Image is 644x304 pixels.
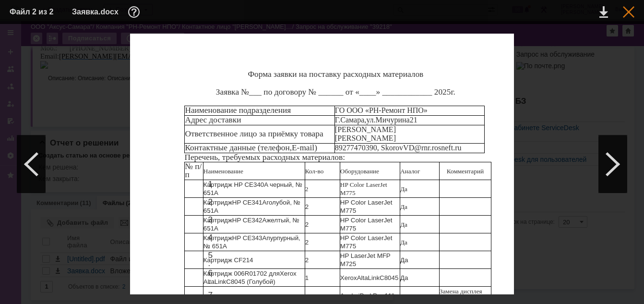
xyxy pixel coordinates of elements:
span: AltaLink [203,278,226,285]
div: Следующий файл [598,135,627,193]
span: 1. [208,179,213,197]
span: @ [414,144,421,152]
span: желтый [266,217,289,224]
div: Закрыть окно (Esc) [623,6,634,18]
span: CF214 [234,256,253,264]
span: 3. [208,215,213,232]
span: г. [451,87,455,97]
span: HP Color LaserJet M775 [340,181,387,196]
span: Ответственное лицо за приёмку товара [185,129,323,138]
span: 6. [208,268,213,286]
span: HP Color LaserJet M775 [340,234,393,250]
span: Да [400,203,407,210]
span: Комментарий [447,168,484,175]
span: Кол-во [305,168,324,175]
span: 5 [447,87,451,97]
span: Картридж [203,199,232,206]
span: 4. [208,232,213,250]
span: 2 [305,239,309,246]
span: mail [299,143,314,152]
span: HP Color LaserJet M775 [340,199,393,214]
span: Наименование подразделения [185,106,291,115]
span: Замена дисплея [440,288,482,295]
span: , № 651A [203,234,300,250]
div: Дополнительная информация о файле (F11) [128,6,143,18]
span: .: [PHONE_NUMBER] [13,130,91,137]
span: Картридж [203,234,232,242]
span: С8045 (Голубой) [226,278,275,285]
span: ru [455,144,461,152]
span: [PERSON_NAME] [335,134,396,142]
span: Xerox [340,274,357,281]
span: Картридж [203,217,232,224]
span: Да [400,239,407,246]
span: - [297,143,300,152]
span: . [430,144,432,152]
span: Картридж HP CE340A черный, № 651A [203,181,302,196]
span: R [245,270,250,277]
span: Оборудование [340,168,379,175]
span: , [377,144,379,152]
span: , [364,116,366,124]
span: HP CE343A [232,234,267,242]
span: . [453,144,455,152]
a: [PERSON_NAME][EMAIL_ADDRESS][DOMAIN_NAME] [19,138,195,146]
div: Скачать файл [599,6,608,18]
span: HP Color LaserJet M775 [340,217,393,232]
span: rosneft [432,144,453,152]
span: Наименование [203,168,243,175]
span: Аналог [400,168,420,175]
span: [PERSON_NAME] [335,125,396,134]
span: , № 651A [203,199,300,214]
span: Заявка №___ по договору № ______ от «____» ____________ 202 [216,87,447,97]
span: , № 651A [203,217,299,232]
div: Файл 2 из 2 [10,8,58,16]
span: Г.Самара [335,116,364,124]
span: SkorovVD [381,144,414,152]
span: 2 [305,203,309,210]
span: Контактные данные (телефон, [185,143,292,152]
span: Да [400,274,408,281]
span: Форма заявки на поставку расходных материалов [248,70,423,79]
span: C8045 [380,274,398,281]
span: 21 [410,116,417,124]
span: AltaLink [357,274,380,281]
span: голубой [266,199,290,206]
span: Да [400,221,407,228]
span: № п/п [185,162,202,179]
span: Да [400,256,408,264]
span: Да [400,185,407,193]
span: 2 [305,221,309,228]
span: HP CE341A [232,199,267,206]
span: 01702 для [249,270,280,277]
span: 89277470390 [335,144,377,152]
span: 2. [208,197,213,215]
span: 1 [305,274,309,281]
span: Картридж 006 [203,270,245,277]
span: 5. [208,250,213,268]
span: 2 [305,256,309,264]
span: пурпурный [266,234,298,242]
span: Адрес доставки [185,115,241,124]
span: rnr [421,144,430,152]
span: HP CE342A [232,217,267,224]
div: Заявка.docx [72,6,143,18]
div: Предыдущий файл [17,135,46,193]
span: Xerox [280,270,297,277]
span: E [292,143,297,152]
span: ГО ООО «РН-Ремонт НПО» [335,106,428,114]
span: 2 [305,185,309,193]
span: ) [314,143,317,152]
span: Картридж [203,256,232,264]
span: HP LaserJet MFP M725 [340,252,391,268]
span: ул.Мичурина [366,116,409,124]
span: Перечень, требуемых расходных материалов: [184,153,345,162]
